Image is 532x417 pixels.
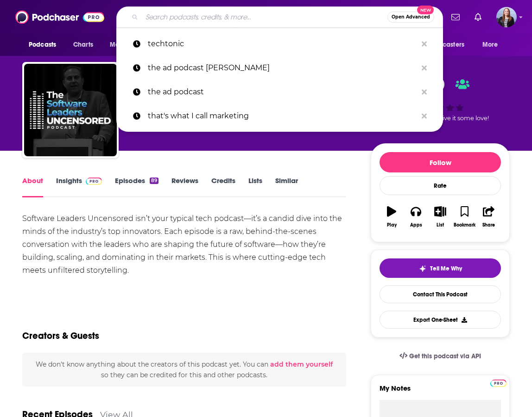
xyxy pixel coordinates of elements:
[15,8,104,26] img: Podchaser - Follow, Share and Rate Podcasts
[148,104,417,128] p: that's what I call marketing
[56,176,102,197] a: InsightsPodchaser Pro
[380,176,501,195] div: Rate
[477,200,501,233] button: Share
[414,36,478,54] button: open menu
[116,32,443,56] a: techtonic
[476,36,510,54] button: open menu
[116,80,443,104] a: the ad podcast
[380,285,501,303] a: Contact This Podcast
[110,38,143,51] span: Monitoring
[410,222,422,228] div: Apps
[22,36,68,54] button: open menu
[150,178,158,184] div: 89
[380,152,501,172] button: Follow
[211,176,235,197] a: Credits
[116,6,443,28] div: Search podcasts, credits, & more...
[490,380,507,387] img: Podchaser Pro
[29,38,56,51] span: Podcasts
[419,265,426,272] img: tell me why sparkle
[22,212,346,277] div: Software Leaders Uncensored isn’t your typical tech podcast—it’s a candid dive into the minds of ...
[404,200,428,233] button: Apps
[417,6,434,14] span: New
[380,258,501,278] button: tell me why sparkleTell Me Why
[496,7,517,27] img: User Profile
[392,345,488,368] a: Get this podcast via API
[471,9,485,25] a: Show notifications dropdown
[116,56,443,80] a: the ad podcast [PERSON_NAME]
[148,56,417,80] p: the ad podcast dylan conroy
[171,176,198,197] a: Reviews
[142,10,387,25] input: Search podcasts, credits, & more...
[275,176,298,197] a: Similar
[86,178,102,185] img: Podchaser Pro
[387,12,434,23] button: Open AdvancedNew
[248,176,262,197] a: Lists
[428,200,452,233] button: List
[115,176,158,197] a: Episodes89
[490,378,507,387] a: Pro website
[24,64,117,156] img: The Software Leaders Uncensored Podcast
[148,80,417,104] p: the ad podcast
[380,200,404,233] button: Play
[22,330,99,342] h2: Creators & Guests
[392,15,430,19] span: Open Advanced
[482,38,498,51] span: More
[73,38,93,51] span: Charts
[452,200,476,233] button: Bookmark
[454,222,475,228] div: Bookmark
[430,265,462,272] span: Tell Me Why
[437,222,444,228] div: List
[496,7,517,27] span: Logged in as annarice
[67,36,99,54] a: Charts
[380,384,501,400] label: My Notes
[448,9,463,25] a: Show notifications dropdown
[270,361,333,368] button: add them yourself
[482,222,495,228] div: Share
[22,176,43,197] a: About
[380,311,501,329] button: Export One-Sheet
[409,352,481,360] span: Get this podcast via API
[496,7,517,27] button: Show profile menu
[36,360,333,379] span: We don't know anything about the creators of this podcast yet . You can so they can be credited f...
[387,222,397,228] div: Play
[116,104,443,128] a: that's what I call marketing
[148,32,417,56] p: techtonic
[103,36,155,54] button: open menu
